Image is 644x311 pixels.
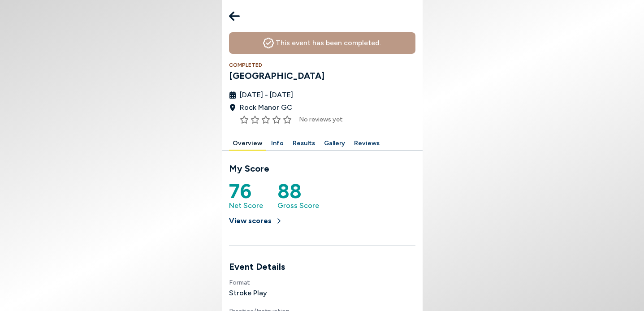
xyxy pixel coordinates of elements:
button: Rate this item 4 stars [272,115,281,124]
div: Manage your account [222,137,423,151]
span: Rock Manor GC [240,102,292,113]
span: Format [229,279,250,286]
button: Results [289,137,319,151]
button: Rate this item 1 stars [240,115,249,124]
span: No reviews yet [299,115,343,124]
span: Net Score [229,200,263,211]
button: View scores [229,211,282,231]
button: Overview [229,137,266,151]
button: Rate this item 2 stars [251,115,259,124]
h4: Completed [229,61,415,69]
h5: 76 [229,182,263,200]
h4: Stroke Play [229,288,415,298]
span: [DATE] - [DATE] [240,90,293,100]
button: Rate this item 5 stars [283,115,292,124]
button: Gallery [320,137,349,151]
h3: My Score [229,162,415,175]
span: Gross Score [277,200,319,211]
h5: 88 [277,182,319,200]
h3: [GEOGRAPHIC_DATA] [229,69,415,82]
h4: This event has been completed. [276,38,381,48]
h3: Event Details [229,260,415,273]
button: Reviews [350,137,383,151]
button: Info [268,137,287,151]
button: Rate this item 3 stars [261,115,270,124]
